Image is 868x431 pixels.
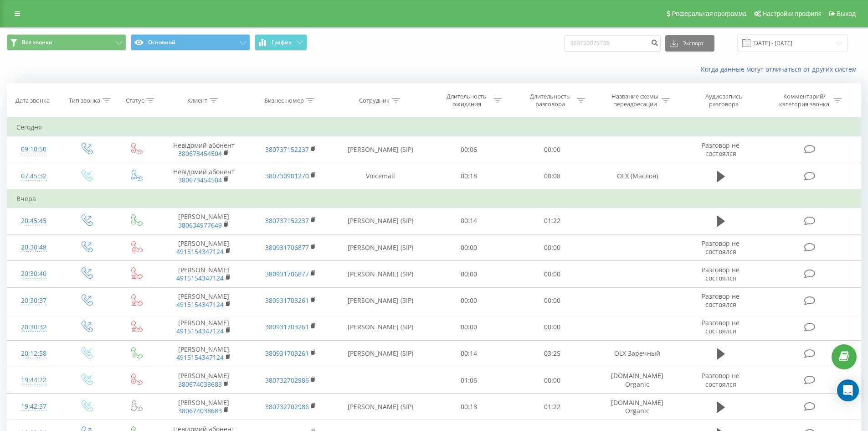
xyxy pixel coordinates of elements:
div: Клиент [187,97,207,104]
div: 20:30:37 [16,292,51,310]
div: Аудиозапись разговора [694,93,753,108]
td: 00:00 [511,261,594,287]
span: Все звонки [22,39,52,46]
div: 20:45:45 [16,212,51,230]
a: 380673454504 [178,149,222,158]
td: 01:06 [427,367,511,394]
div: Длительность ожидания [442,93,491,108]
a: 380674038683 [178,406,222,415]
a: 380634977649 [178,221,222,229]
button: Основной [131,34,250,51]
div: 20:30:40 [16,265,51,283]
td: OLX Заречный [594,340,680,367]
td: 00:00 [427,287,511,314]
td: Voicemail [334,163,427,190]
div: Статус [126,97,144,104]
a: 4915154347124 [176,327,224,335]
a: 380737152237 [265,216,309,225]
span: Разговор не состоялся [702,239,740,256]
a: 380737152237 [265,145,309,154]
div: 20:30:32 [16,318,51,336]
td: [PERSON_NAME] [160,287,247,314]
td: 00:00 [511,136,594,163]
div: Open Intercom Messenger [837,379,859,401]
td: Вчера [7,190,861,208]
a: 380673454504 [178,176,222,184]
span: Разговор не состоялся [702,371,740,388]
td: 00:00 [427,234,511,261]
a: 4915154347124 [176,247,224,256]
a: 380931703261 [265,349,309,358]
td: [PERSON_NAME] [160,261,247,287]
input: Поиск по номеру [564,35,661,52]
td: 00:00 [511,234,594,261]
td: [DOMAIN_NAME] Organic [594,367,680,394]
td: [PERSON_NAME] (SIP) [334,136,427,163]
span: График [272,39,292,46]
td: 01:22 [511,394,594,420]
a: 380931703261 [265,322,309,331]
div: Сотрудник [359,97,390,104]
a: Когда данные могут отличаться от других систем [701,65,861,73]
td: [PERSON_NAME] (SIP) [334,287,427,314]
td: [PERSON_NAME] [160,340,247,367]
div: 19:44:22 [16,371,51,389]
td: 01:22 [511,208,594,234]
td: Невідомий абонент [160,163,247,190]
a: 380732702986 [265,376,309,384]
td: OLX (Маслов) [594,163,680,190]
span: Разговор не состоялся [702,141,740,158]
a: 4915154347124 [176,274,224,282]
span: Настройки профиля [762,10,822,17]
td: 00:00 [511,314,594,340]
a: 380732702986 [265,402,309,411]
a: 380931703261 [265,296,309,305]
span: Разговор не состоялся [702,292,740,309]
button: Экспорт [665,35,714,52]
td: 00:06 [427,136,511,163]
a: 380931706877 [265,270,309,278]
td: [PERSON_NAME] [160,394,247,420]
a: 380674038683 [178,380,222,389]
td: 00:18 [427,163,511,190]
span: Выход [837,10,856,17]
div: 07:45:32 [16,167,51,185]
div: Комментарий/категория звонка [778,93,831,108]
td: [PERSON_NAME] [160,208,247,234]
div: 20:30:48 [16,239,51,256]
div: 19:42:37 [16,398,51,415]
button: График [255,34,307,51]
a: 380931706877 [265,243,309,252]
td: [PERSON_NAME] (SIP) [334,394,427,420]
td: 00:00 [427,261,511,287]
div: 09:10:50 [16,140,51,158]
button: Все звонки [7,34,126,51]
div: Название схемы переадресации [611,93,659,108]
td: 00:08 [511,163,594,190]
a: 4915154347124 [176,300,224,309]
div: 20:12:58 [16,345,51,363]
td: [PERSON_NAME] (SIP) [334,340,427,367]
div: Бизнес номер [264,97,304,104]
td: Сегодня [7,118,861,136]
a: 380730901270 [265,171,309,180]
td: [PERSON_NAME] (SIP) [334,261,427,287]
td: [PERSON_NAME] [160,367,247,394]
td: [PERSON_NAME] [160,234,247,261]
td: [PERSON_NAME] (SIP) [334,234,427,261]
td: 00:18 [427,394,511,420]
td: 00:00 [427,314,511,340]
td: 00:00 [511,287,594,314]
div: Дата звонка [15,97,50,104]
td: [PERSON_NAME] [160,314,247,340]
td: 00:14 [427,208,511,234]
span: Реферальная программа [672,10,746,17]
span: Разговор не состоялся [702,265,740,282]
td: Невідомий абонент [160,136,247,163]
div: Длительность разговора [526,93,575,108]
td: [PERSON_NAME] (SIP) [334,208,427,234]
td: 00:14 [427,340,511,367]
td: [DOMAIN_NAME] Organic [594,394,680,420]
td: 03:25 [511,340,594,367]
a: 4915154347124 [176,353,224,362]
